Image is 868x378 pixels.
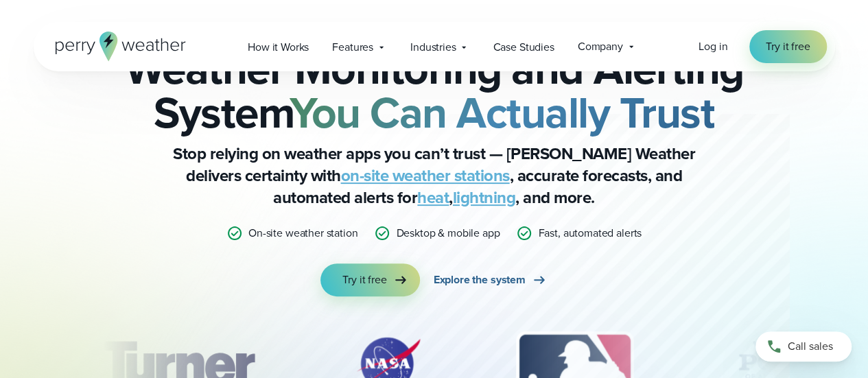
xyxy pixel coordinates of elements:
p: Desktop & mobile app [396,225,500,241]
span: Industries [410,39,456,56]
p: On-site weather station [248,225,357,241]
span: Try it free [766,38,810,55]
a: heat [417,185,449,210]
a: on-site weather stations [341,163,510,188]
a: How it Works [236,33,320,61]
p: Stop relying on weather apps you can’t trust — [PERSON_NAME] Weather delivers certainty with , ac... [160,143,709,209]
span: Try it free [342,272,386,288]
span: How it Works [248,39,309,56]
a: Explore the system [434,263,548,296]
a: Call sales [755,331,852,362]
h2: Weather Monitoring and Alerting System [102,47,766,134]
span: Company [578,38,623,55]
a: Case Studies [481,33,565,61]
span: Explore the system [434,272,526,288]
span: Case Studies [493,39,554,56]
strong: You Can Actually Trust [290,80,714,145]
span: Features [332,39,373,56]
a: Try it free [749,30,826,63]
a: Log in [699,38,727,55]
p: Fast, automated alerts [538,225,642,241]
span: Call sales [788,338,833,355]
a: lightning [453,185,516,210]
a: Try it free [320,263,419,296]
